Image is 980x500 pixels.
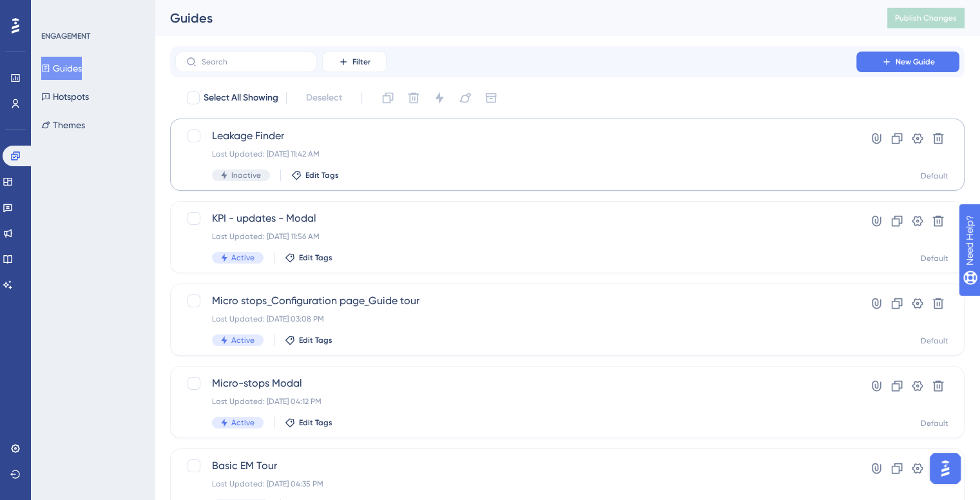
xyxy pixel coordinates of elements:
span: Edit Tags [299,418,332,428]
button: New Guide [856,52,959,72]
span: Micro stops_Configuration page_Guide tour [212,293,820,309]
span: Filter [352,57,370,67]
span: New Guide [896,57,935,67]
iframe: UserGuiding AI Assistant Launcher [926,449,965,488]
button: Filter [322,52,387,72]
button: Edit Tags [285,335,332,345]
div: Last Updated: [DATE] 04:12 PM [212,396,820,407]
span: Edit Tags [305,170,339,180]
div: Guides [170,9,855,27]
div: Default [921,336,948,346]
button: Edit Tags [285,418,332,428]
span: Active [231,335,255,345]
div: ENGAGEMENT [41,31,90,41]
div: Last Updated: [DATE] 03:08 PM [212,314,820,324]
span: Select All Showing [204,90,278,106]
button: Edit Tags [291,170,339,180]
span: Publish Changes [895,13,957,23]
span: Micro-stops Modal [212,376,820,391]
span: Need Help? [30,3,81,19]
div: Last Updated: [DATE] 04:35 PM [212,479,820,489]
span: Leakage Finder [212,128,820,144]
span: Active [231,418,255,428]
button: Guides [41,57,82,80]
span: Active [231,253,255,263]
button: Edit Tags [285,253,332,263]
span: Edit Tags [299,253,332,263]
div: Default [921,171,948,181]
span: KPI - updates - Modal [212,211,820,226]
button: Themes [41,113,85,137]
div: Last Updated: [DATE] 11:56 AM [212,231,820,242]
button: Deselect [294,86,354,110]
span: Basic EM Tour [212,458,820,474]
button: Hotspots [41,85,89,108]
span: Edit Tags [299,335,332,345]
button: Publish Changes [887,8,965,28]
input: Search [202,57,306,66]
div: Last Updated: [DATE] 11:42 AM [212,149,820,159]
span: Deselect [306,90,342,106]
div: Default [921,418,948,428]
span: Inactive [231,170,261,180]
div: Default [921,253,948,264]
